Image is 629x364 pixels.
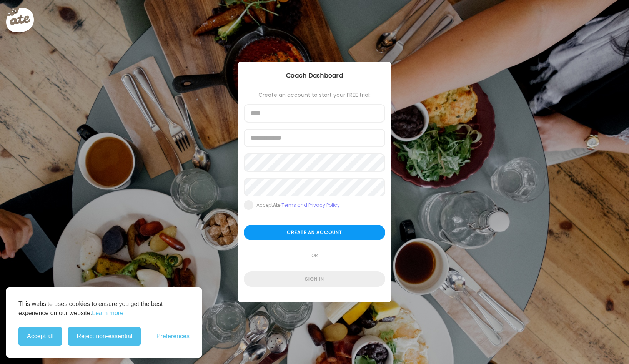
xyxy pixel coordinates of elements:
span: or [308,248,321,263]
button: Reject non-essential [68,327,141,346]
button: Toggle preferences [156,333,190,340]
span: Preferences [156,333,190,340]
div: Accept [256,202,340,208]
a: Terms and Privacy Policy [281,202,340,208]
div: Sign in [244,271,385,287]
div: Create an account to start your FREE trial: [244,92,385,98]
button: Accept all cookies [18,327,62,346]
b: Ate [273,202,280,208]
a: Learn more [92,309,123,318]
div: Coach Dashboard [238,71,391,80]
p: This website uses cookies to ensure you get the best experience on our website. [18,299,190,318]
div: Create an account [244,225,385,240]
